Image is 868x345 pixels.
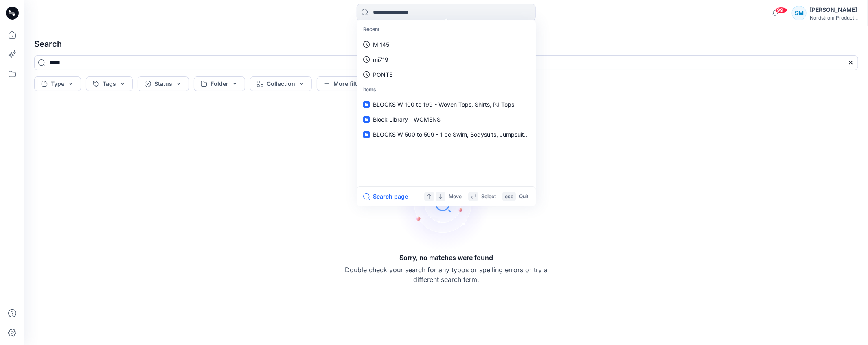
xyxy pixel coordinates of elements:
button: Type [34,76,81,91]
p: mi719 [373,55,388,64]
p: Move [449,192,462,201]
div: [PERSON_NAME] [810,5,858,15]
a: mi719 [358,52,534,67]
div: SM [792,6,807,20]
a: BLOCKS W 100 to 199 - Woven Tops, Shirts, PJ Tops [358,97,534,112]
div: Nordstrom Product... [810,15,858,21]
p: MI145 [373,40,389,49]
p: Double check your search for any typos or spelling errors or try a different search term. [344,265,548,284]
h4: Search [28,33,865,55]
span: Block Library - WOMENS [373,116,441,123]
button: More filters [317,76,373,91]
span: BLOCKS W 500 to 599 - 1 pc Swim, Bodysuits, Jumpsuits, Bras, Teddies, Onesies, Swim Top [373,131,620,138]
p: Quit [519,192,528,201]
button: Folder [194,76,245,91]
button: Tags [86,76,133,91]
button: Search page [363,192,408,201]
h5: Sorry, no matches were found [399,253,493,262]
button: Status [138,76,189,91]
a: Block Library - WOMENS [358,112,534,127]
a: BLOCKS W 500 to 599 - 1 pc Swim, Bodysuits, Jumpsuits, Bras, Teddies, Onesies, Swim Top [358,127,534,142]
span: 99+ [775,7,787,13]
span: BLOCKS W 100 to 199 - Woven Tops, Shirts, PJ Tops [373,101,514,108]
button: Collection [250,76,312,91]
p: esc [505,192,513,201]
p: Recent [358,22,534,37]
p: PONTE [373,70,392,79]
a: PONTE [358,67,534,82]
a: MI145 [358,37,534,52]
p: Select [481,192,496,201]
p: Items [358,82,534,97]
